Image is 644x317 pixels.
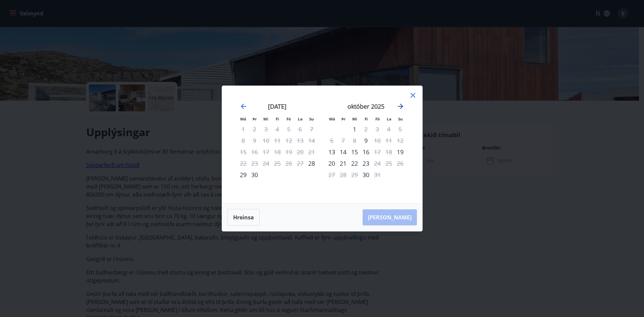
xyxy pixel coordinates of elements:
strong: [DATE] [268,102,286,110]
td: Not available. föstudagur, 12. september 2025 [283,135,294,146]
small: Fö [375,116,380,121]
td: Choose þriðjudagur, 30. september 2025 as your check-in date. It’s available. [249,169,260,180]
div: Calendar [230,94,414,195]
td: Choose þriðjudagur, 21. október 2025 as your check-in date. It’s available. [337,158,349,169]
td: Not available. laugardagur, 6. september 2025 [294,123,306,135]
td: Not available. fimmtudagur, 18. september 2025 [272,146,283,158]
div: Aðeins innritun í boði [360,135,372,146]
div: 29 [237,169,249,180]
div: 30 [249,169,260,180]
div: Move backward to switch to the previous month. [239,102,248,110]
td: Not available. miðvikudagur, 24. september 2025 [260,158,272,169]
div: 21 [337,158,349,169]
td: Not available. sunnudagur, 12. október 2025 [394,135,406,146]
button: Hreinsa [227,209,260,226]
td: Not available. þriðjudagur, 7. október 2025 [337,135,349,146]
td: Not available. föstudagur, 5. september 2025 [283,123,294,135]
td: Choose mánudagur, 29. september 2025 as your check-in date. It’s available. [237,169,249,180]
td: Not available. þriðjudagur, 28. október 2025 [337,169,349,180]
td: Not available. miðvikudagur, 3. september 2025 [260,123,272,135]
td: Not available. laugardagur, 20. september 2025 [294,146,306,158]
div: Aðeins útritun í boði [372,158,383,169]
small: Fö [286,116,291,121]
small: La [298,116,303,121]
td: Choose sunnudagur, 19. október 2025 as your check-in date. It’s available. [394,146,406,158]
td: Not available. fimmtudagur, 4. september 2025 [272,123,283,135]
td: Not available. laugardagur, 13. september 2025 [294,135,306,146]
td: Not available. föstudagur, 26. september 2025 [283,158,294,169]
td: Not available. sunnudagur, 7. september 2025 [306,123,317,135]
td: Not available. þriðjudagur, 23. september 2025 [249,158,260,169]
td: Choose fimmtudagur, 9. október 2025 as your check-in date. It’s available. [360,135,372,146]
div: Aðeins útritun í boði [372,146,383,158]
small: Fi [276,116,279,121]
div: 15 [349,146,360,158]
div: 16 [360,146,372,158]
div: Aðeins innritun í boði [306,158,317,169]
td: Not available. mánudagur, 27. október 2025 [326,169,337,180]
td: Not available. mánudagur, 8. september 2025 [237,135,249,146]
td: Not available. laugardagur, 27. september 2025 [294,158,306,169]
td: Not available. miðvikudagur, 17. september 2025 [260,146,272,158]
small: Þr [341,116,345,121]
td: Not available. föstudagur, 24. október 2025 [372,158,383,169]
td: Choose miðvikudagur, 22. október 2025 as your check-in date. It’s available. [349,158,360,169]
div: Move forward to switch to the next month. [396,102,405,110]
td: Not available. þriðjudagur, 16. september 2025 [249,146,260,158]
div: Aðeins innritun í boði [326,146,337,158]
td: Choose fimmtudagur, 16. október 2025 as your check-in date. It’s available. [360,146,372,158]
small: Mi [263,116,268,121]
div: 20 [326,158,337,169]
td: Not available. miðvikudagur, 10. september 2025 [260,135,272,146]
td: Not available. fimmtudagur, 2. október 2025 [360,123,372,135]
div: 22 [349,158,360,169]
div: Aðeins innritun í boði [360,169,372,180]
small: Su [309,116,314,121]
td: Not available. mánudagur, 22. september 2025 [237,158,249,169]
td: Not available. sunnudagur, 14. september 2025 [306,135,317,146]
td: Choose sunnudagur, 28. september 2025 as your check-in date. It’s available. [306,158,317,169]
td: Not available. föstudagur, 17. október 2025 [372,146,383,158]
td: Not available. laugardagur, 25. október 2025 [383,158,394,169]
td: Not available. þriðjudagur, 2. september 2025 [249,123,260,135]
small: Su [398,116,403,121]
td: Not available. sunnudagur, 5. október 2025 [394,123,406,135]
td: Choose þriðjudagur, 14. október 2025 as your check-in date. It’s available. [337,146,349,158]
td: Choose miðvikudagur, 15. október 2025 as your check-in date. It’s available. [349,146,360,158]
small: Þr [253,116,257,121]
td: Not available. miðvikudagur, 8. október 2025 [349,135,360,146]
div: Aðeins innritun í boði [394,146,406,158]
div: 23 [360,158,372,169]
td: Choose fimmtudagur, 30. október 2025 as your check-in date. It’s available. [360,169,372,180]
td: Choose mánudagur, 13. október 2025 as your check-in date. It’s available. [326,146,337,158]
td: Not available. sunnudagur, 21. september 2025 [306,146,317,158]
small: Mi [352,116,357,121]
td: Not available. mánudagur, 1. september 2025 [237,123,249,135]
td: Not available. fimmtudagur, 11. september 2025 [272,135,283,146]
td: Not available. föstudagur, 3. október 2025 [372,123,383,135]
div: 14 [337,146,349,158]
td: Not available. laugardagur, 4. október 2025 [383,123,394,135]
small: Má [329,116,335,121]
td: Not available. þriðjudagur, 9. september 2025 [249,135,260,146]
td: Not available. föstudagur, 31. október 2025 [372,169,383,180]
td: Not available. mánudagur, 6. október 2025 [326,135,337,146]
small: La [387,116,391,121]
td: Choose mánudagur, 20. október 2025 as your check-in date. It’s available. [326,158,337,169]
small: Fi [365,116,368,121]
td: Choose fimmtudagur, 23. október 2025 as your check-in date. It’s available. [360,158,372,169]
td: Not available. mánudagur, 15. september 2025 [237,146,249,158]
div: 1 [349,123,360,135]
div: Aðeins útritun í boði [360,123,372,135]
small: Má [240,116,246,121]
td: Not available. sunnudagur, 26. október 2025 [394,158,406,169]
div: Aðeins útritun í boði [372,135,383,146]
td: Not available. fimmtudagur, 25. september 2025 [272,158,283,169]
td: Not available. miðvikudagur, 29. október 2025 [349,169,360,180]
div: Aðeins útritun í boði [372,169,383,180]
strong: október 2025 [347,102,384,110]
td: Not available. laugardagur, 11. október 2025 [383,135,394,146]
td: Not available. föstudagur, 19. september 2025 [283,146,294,158]
td: Not available. laugardagur, 18. október 2025 [383,146,394,158]
td: Choose miðvikudagur, 1. október 2025 as your check-in date. It’s available. [349,123,360,135]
